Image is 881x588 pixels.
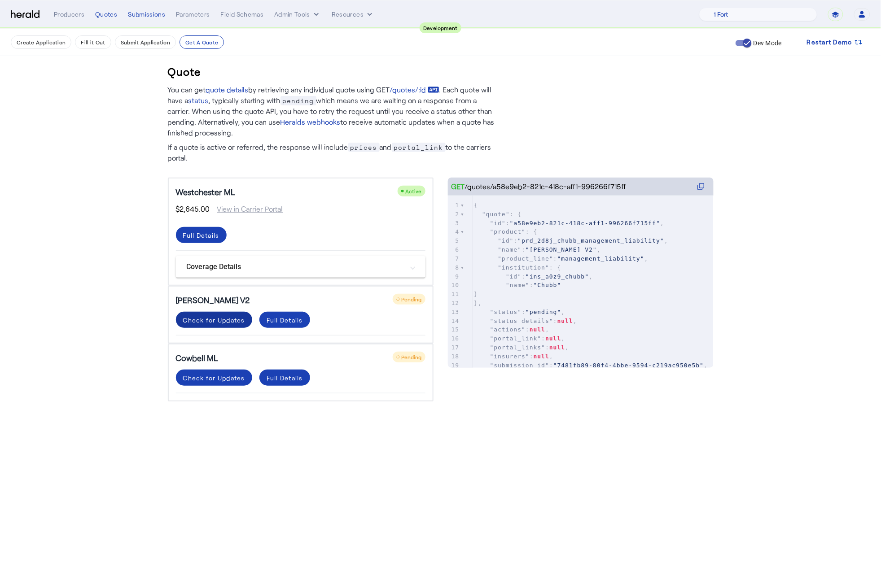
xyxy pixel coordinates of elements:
[545,335,561,342] span: null
[176,204,210,214] span: $2,645.00
[448,361,461,370] div: 19
[11,35,71,49] button: Create Application
[474,362,708,369] span: : ,
[448,236,461,245] div: 5
[549,344,565,351] span: null
[526,273,589,280] span: "ins_a0z9_chubb"
[115,35,176,49] button: Submit Application
[490,335,542,342] span: "portal_link"
[448,219,461,228] div: 3
[506,282,530,288] span: "name"
[176,256,425,278] mat-expansion-panel-header: Coverage Details
[451,181,465,192] span: GET
[752,39,782,48] label: Dev Mode
[448,272,461,281] div: 9
[474,220,665,226] span: : ,
[392,143,446,152] span: portal_link
[176,10,210,19] div: Parameters
[187,261,404,272] mat-panel-title: Coverage Details
[332,10,374,19] button: Resources dropdown menu
[406,188,422,194] span: Active
[474,264,561,271] span: : {
[526,246,597,253] span: "[PERSON_NAME] V2"
[474,255,649,262] span: : ,
[482,211,510,218] span: "quote"
[402,354,422,360] span: Pending
[348,143,380,152] span: prices
[490,220,506,226] span: "id"
[448,290,461,299] div: 11
[557,255,644,262] span: "management_liability"
[168,84,495,138] p: You can get by retrieving any individual quote using GET . Each quote will have a , typically sta...
[274,10,321,19] button: internal dropdown menu
[534,353,549,360] span: null
[474,344,570,351] span: : ,
[176,186,235,198] h5: Westchester ML
[807,37,852,48] span: Restart Demo
[448,343,461,352] div: 17
[448,325,461,334] div: 15
[183,315,245,325] div: Check for Updates
[448,227,461,236] div: 4
[448,281,461,290] div: 10
[448,308,461,317] div: 13
[800,34,870,50] button: Restart Demo
[498,237,513,244] span: "id"
[168,65,201,79] h3: Quote
[221,10,264,19] div: Field Schemas
[557,318,573,324] span: null
[183,231,219,240] div: Full Details
[267,373,303,383] div: Full Details
[530,326,545,333] span: null
[448,210,461,219] div: 2
[490,362,549,369] span: "submission_id"
[448,352,461,361] div: 18
[448,201,461,210] div: 1
[95,10,117,19] div: Quotes
[281,96,316,105] span: pending
[402,296,422,302] span: Pending
[176,312,252,328] button: Check for Updates
[448,299,461,308] div: 12
[474,202,478,209] span: {
[534,282,561,288] span: "Chubb"
[54,10,84,19] div: Producers
[188,95,209,106] a: status
[490,228,526,235] span: "product"
[183,373,245,383] div: Check for Updates
[490,344,546,351] span: "portal_links"
[168,138,495,163] p: If a quote is active or referred, the response will include and to the carriers portal.
[259,312,310,328] button: Full Details
[176,370,252,386] button: Check for Updates
[498,264,549,271] span: "institution"
[474,335,565,342] span: : ,
[448,245,461,254] div: 6
[474,309,565,315] span: : ,
[474,291,478,297] span: }
[206,84,249,95] a: quote details
[498,246,522,253] span: "name"
[448,334,461,343] div: 16
[490,326,526,333] span: "actions"
[474,326,550,333] span: : ,
[75,35,111,49] button: Fill it Out
[474,273,593,280] span: : ,
[210,204,283,214] span: View in Carrier Portal
[180,35,224,49] button: Get A Quote
[490,353,530,360] span: "insurers"
[474,237,669,244] span: : ,
[506,273,522,280] span: "id"
[474,228,538,235] span: : {
[474,318,578,324] span: : ,
[259,370,310,386] button: Full Details
[448,263,461,272] div: 8
[281,117,341,127] a: Heralds webhooks
[490,309,522,315] span: "status"
[474,211,522,218] span: : {
[518,237,665,244] span: "prd_2d8j_chubb_management_liability"
[553,362,704,369] span: "7481fb89-80f4-4bbe-9594-c219ac950e5b"
[451,181,627,192] div: /quotes/a58e9eb2-821c-418c-aff1-996266f715ff
[474,282,561,288] span: :
[474,246,601,253] span: : ,
[176,352,218,364] h5: Cowbell ML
